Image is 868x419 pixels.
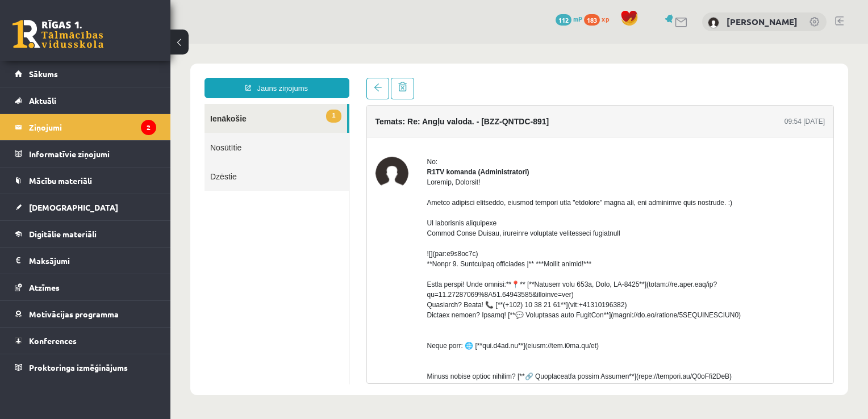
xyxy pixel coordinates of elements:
[29,114,156,140] legend: Ziņojumi
[15,61,156,87] a: Sākums
[29,336,77,346] span: Konferences
[15,328,156,354] a: Konferences
[29,229,97,239] span: Digitālie materiāli
[156,66,170,79] span: 1
[29,309,119,319] span: Motivācijas programma
[29,362,128,372] span: Proktoringa izmēģinājums
[15,167,156,194] a: Mācību materiāli
[15,87,156,114] a: Aktuāli
[15,248,156,274] a: Maksājumi
[29,175,92,186] span: Mācību materiāli
[556,14,582,23] a: 112 mP
[584,14,615,23] a: 183 xp
[584,14,600,26] span: 183
[205,73,379,82] h4: Temats: Re: Angļu valoda. - [BZZ-QNTDC-891]
[602,14,609,23] span: xp
[29,95,56,106] span: Aktuāli
[29,202,118,212] span: [DEMOGRAPHIC_DATA]
[708,17,719,28] img: Kristija Kalniņa
[15,114,156,140] a: Ziņojumi2
[34,118,178,147] a: Dzēstie
[15,141,156,167] a: Informatīvie ziņojumi
[614,73,654,83] div: 09:54 [DATE]
[15,194,156,220] a: [DEMOGRAPHIC_DATA]
[29,282,60,292] span: Atzīmes
[141,120,156,135] i: 2
[205,113,238,146] img: R1TV komanda
[29,69,58,79] span: Sākums
[257,113,655,123] div: No:
[29,248,156,274] legend: Maksājumi
[15,221,156,247] a: Digitālie materiāli
[34,60,177,89] a: 1Ienākošie
[29,141,156,167] legend: Informatīvie ziņojumi
[257,124,359,132] strong: R1TV komanda (Administratori)
[15,274,156,300] a: Atzīmes
[34,34,179,55] a: Jauns ziņojums
[15,301,156,327] a: Motivācijas programma
[34,89,178,118] a: Nosūtītie
[556,14,571,26] span: 112
[12,20,103,48] a: Rīgas 1. Tālmācības vidusskola
[15,354,156,380] a: Proktoringa izmēģinājums
[727,16,798,27] a: [PERSON_NAME]
[573,14,582,23] span: mP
